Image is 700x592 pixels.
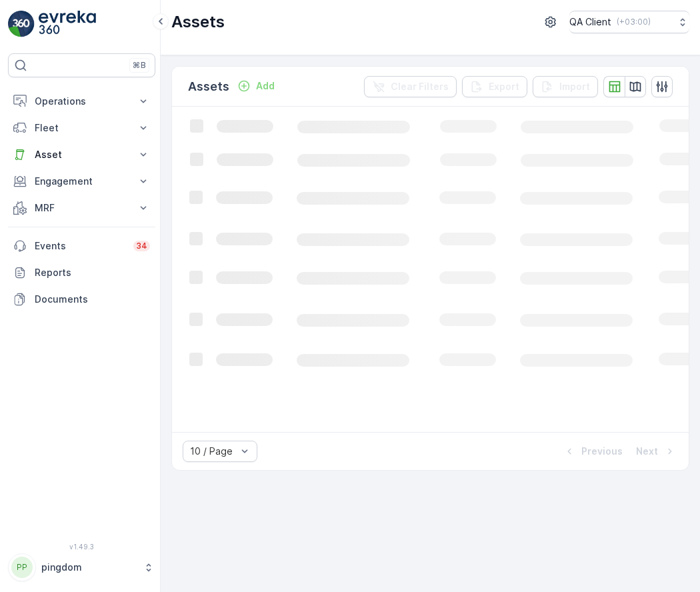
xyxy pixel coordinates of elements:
[35,148,129,161] p: Asset
[489,80,519,93] p: Export
[8,195,155,221] button: MRF
[188,77,229,96] p: Assets
[133,60,146,71] p: ⌘B
[636,445,658,458] p: Next
[11,557,33,578] div: PP
[569,11,689,33] button: QA Client(+03:00)
[35,266,150,279] p: Reports
[559,80,590,93] p: Import
[35,201,129,215] p: MRF
[635,443,678,459] button: Next
[364,76,457,97] button: Clear Filters
[569,15,611,29] p: QA Client
[136,241,147,251] p: 34
[171,11,225,33] p: Assets
[232,78,280,94] button: Add
[8,11,35,37] img: logo
[533,76,598,97] button: Import
[617,17,651,27] p: ( +03:00 )
[39,11,96,37] img: logo_light-DOdMpM7g.png
[581,445,623,458] p: Previous
[8,141,155,168] button: Asset
[35,175,129,188] p: Engagement
[391,80,449,93] p: Clear Filters
[41,561,137,574] p: pingdom
[8,115,155,141] button: Fleet
[35,95,129,108] p: Operations
[35,121,129,135] p: Fleet
[35,239,125,253] p: Events
[561,443,624,459] button: Previous
[462,76,527,97] button: Export
[8,543,155,551] span: v 1.49.3
[8,88,155,115] button: Operations
[256,79,275,93] p: Add
[35,293,150,306] p: Documents
[8,168,155,195] button: Engagement
[8,233,155,259] a: Events34
[8,286,155,313] a: Documents
[8,259,155,286] a: Reports
[8,553,155,581] button: PPpingdom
